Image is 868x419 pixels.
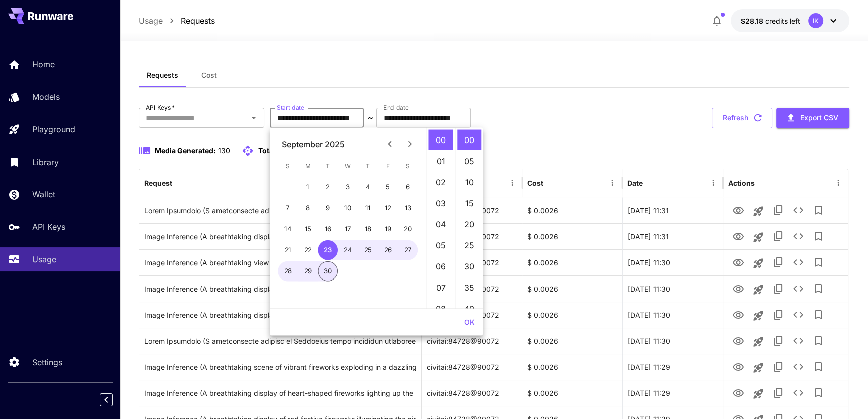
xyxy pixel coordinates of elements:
[522,354,622,380] div: $ 0.0026
[712,108,772,128] button: Refresh
[457,193,481,213] li: 15 minutes
[32,123,75,135] p: Playground
[298,261,318,282] button: 29
[527,179,543,187] div: Cost
[358,198,378,218] button: 11
[277,103,304,112] label: Start date
[728,200,748,220] button: View
[338,219,358,239] button: 17
[728,304,748,325] button: View
[139,15,163,27] a: Usage
[728,252,748,272] button: View
[367,112,373,124] p: ~
[788,305,808,325] button: See details
[428,256,453,276] li: 6 hours
[378,198,398,218] button: 12
[298,198,318,218] button: 8
[741,17,765,25] span: $28.18
[144,354,416,380] div: Click to copy prompt
[731,9,849,32] button: $28.17564IK
[378,219,398,239] button: 19
[808,357,828,377] button: Add to library
[146,103,175,112] label: API Keys
[768,331,788,351] button: Copy TaskUUID
[144,302,416,328] div: Click to copy prompt
[422,328,522,354] div: civitai:84728@90072
[428,193,453,213] li: 3 hours
[144,276,416,302] div: Click to copy prompt
[748,306,768,326] button: Launch in playground
[428,151,453,171] li: 1 hours
[399,156,417,176] span: Saturday
[380,134,400,154] button: Previous month
[741,16,800,26] div: $28.17564
[622,354,723,380] div: 30 Sep, 2025 11:29
[338,240,358,260] button: 24
[173,176,187,190] button: Sort
[522,197,622,223] div: $ 0.0026
[768,200,788,220] button: Copy TaskUUID
[457,256,481,276] li: 30 minutes
[32,58,55,70] p: Home
[32,356,62,368] p: Settings
[765,17,800,25] span: credits left
[338,198,358,218] button: 10
[460,313,479,332] button: OK
[426,128,455,309] ul: Select hours
[358,240,378,260] button: 25
[622,249,723,275] div: 30 Sep, 2025 11:30
[338,177,358,197] button: 3
[318,198,338,218] button: 9
[728,278,748,299] button: View
[622,197,723,223] div: 30 Sep, 2025 11:31
[422,380,522,406] div: civitai:84728@90072
[748,227,768,247] button: Launch in playground
[359,156,377,176] span: Thursday
[358,177,378,197] button: 4
[378,177,398,197] button: 5
[808,13,823,28] div: IK
[457,235,481,255] li: 25 minutes
[218,146,230,155] span: 130
[428,277,453,298] li: 7 hours
[788,252,808,272] button: See details
[808,278,828,299] button: Add to library
[428,299,453,319] li: 8 hours
[728,226,748,246] button: View
[247,111,261,125] button: Open
[428,214,453,234] li: 4 hours
[398,198,418,218] button: 13
[299,156,317,176] span: Monday
[768,252,788,272] button: Copy TaskUUID
[457,277,481,298] li: 35 minutes
[728,179,755,187] div: Actions
[258,146,322,155] span: Total API requests:
[457,151,481,171] li: 5 minutes
[107,391,120,409] div: Collapse sidebar
[768,357,788,377] button: Copy TaskUUID
[788,357,808,377] button: See details
[644,176,658,190] button: Sort
[100,393,113,406] button: Collapse sidebar
[282,138,345,150] div: September 2025
[808,200,828,220] button: Add to library
[748,201,768,221] button: Launch in playground
[622,380,723,406] div: 30 Sep, 2025 11:29
[319,156,337,176] span: Tuesday
[622,328,723,354] div: 30 Sep, 2025 11:30
[278,261,298,282] button: 28
[398,240,418,260] button: 27
[522,302,622,328] div: $ 0.0026
[428,130,453,150] li: 0 hours
[400,134,420,154] button: Next month
[728,330,748,351] button: View
[788,226,808,246] button: See details
[768,383,788,403] button: Copy TaskUUID
[808,305,828,325] button: Add to library
[32,156,59,168] p: Library
[808,252,828,272] button: Add to library
[748,253,768,273] button: Launch in playground
[378,240,398,260] button: 26
[318,177,338,197] button: 2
